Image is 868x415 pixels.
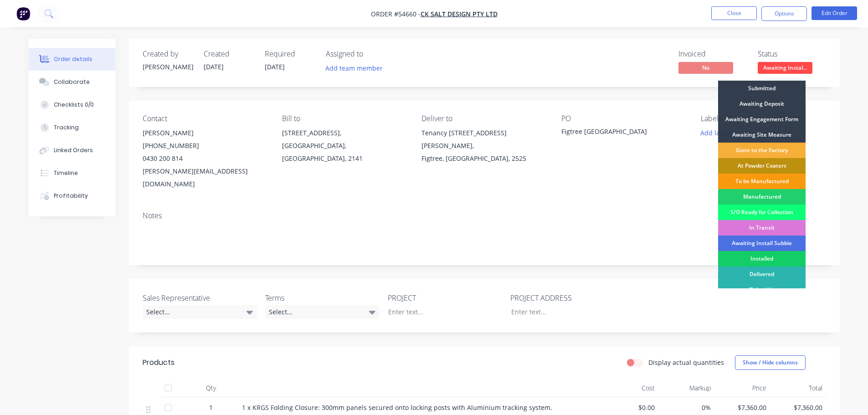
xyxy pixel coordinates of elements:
[718,81,806,96] div: Submitted
[29,93,115,116] button: Checklists 0/0
[143,357,175,368] div: Products
[758,50,826,58] div: Status
[143,139,267,152] div: [PHONE_NUMBER]
[718,96,806,112] div: Awaiting Deposit
[735,355,806,370] button: Show / Hide columns
[54,146,93,154] div: Linked Orders
[54,123,79,132] div: Tracking
[648,358,724,367] label: Display actual quantities
[54,192,88,200] div: Profitability
[282,127,407,139] div: [STREET_ADDRESS],
[718,236,806,251] div: Awaiting Install Subbie
[204,50,254,58] div: Created
[770,379,826,397] div: Total
[718,189,806,205] div: Manufactured
[812,6,857,20] button: Edit Order
[774,403,822,412] span: $7,360.00
[718,403,767,412] span: $7,360.00
[718,220,806,236] div: In Transit
[421,10,498,18] a: CK Salt Design Pty Ltd
[143,50,193,58] div: Created by
[143,152,267,165] div: 0430 200 814
[421,127,546,152] div: Tenancy [STREET_ADDRESS][PERSON_NAME],
[265,50,315,58] div: Required
[711,6,757,20] button: Close
[561,127,675,139] div: Figtree [GEOGRAPHIC_DATA]
[29,116,115,139] button: Tracking
[658,379,714,397] div: Markup
[701,114,826,123] div: Labels
[718,127,806,143] div: Awaiting Site Measure
[143,305,257,319] div: Select...
[678,50,747,58] div: Invoiced
[209,403,213,412] span: 1
[282,114,407,123] div: Bill to
[265,62,285,71] span: [DATE]
[561,114,686,123] div: PO
[603,379,659,397] div: Cost
[718,282,806,297] div: Picked Up
[29,71,115,93] button: Collaborate
[421,127,546,165] div: Tenancy [STREET_ADDRESS][PERSON_NAME],Figtree, [GEOGRAPHIC_DATA], 2525
[388,292,502,303] label: PROJECT
[718,158,806,174] div: At Powder Coaters
[143,114,267,123] div: Contact
[282,139,407,165] div: [GEOGRAPHIC_DATA], [GEOGRAPHIC_DATA], 2141
[143,127,267,139] div: [PERSON_NAME]
[371,10,421,18] span: Order #54660 -
[265,305,379,319] div: Select...
[29,139,115,162] button: Linked Orders
[204,62,224,71] span: [DATE]
[143,165,267,190] div: [PERSON_NAME][EMAIL_ADDRESS][DOMAIN_NAME]
[718,112,806,127] div: Awaiting Engagement Form
[696,127,738,139] button: Add labels
[718,143,806,158] div: Gone to the Factory
[758,62,812,76] button: Awaiting Instal...
[143,292,257,303] label: Sales Representative
[143,127,267,190] div: [PERSON_NAME][PHONE_NUMBER]0430 200 814[PERSON_NAME][EMAIL_ADDRESS][DOMAIN_NAME]
[714,379,770,397] div: Price
[326,50,417,58] div: Assigned to
[718,251,806,266] div: Installed
[54,55,92,63] div: Order details
[718,266,806,282] div: Delivered
[143,211,826,220] div: Notes
[662,403,711,412] span: 0%
[606,403,655,412] span: $0.00
[242,403,552,412] span: 1 x KRGS Folding Closure: 300mm panels secured onto locking posts with Aluminium tracking system.
[758,62,812,73] span: Awaiting Instal...
[678,62,733,73] span: No
[761,6,807,21] button: Options
[54,78,90,86] div: Collaborate
[718,174,806,189] div: To be Manufactured
[282,127,407,165] div: [STREET_ADDRESS],[GEOGRAPHIC_DATA], [GEOGRAPHIC_DATA], 2141
[29,162,115,184] button: Timeline
[54,101,94,109] div: Checklists 0/0
[143,62,193,72] div: [PERSON_NAME]
[718,205,806,220] div: S/O Ready for Collection
[265,292,379,303] label: Terms
[54,169,78,177] div: Timeline
[320,62,387,74] button: Add team member
[16,7,30,20] img: Factory
[29,184,115,207] button: Profitability
[326,62,388,74] button: Add team member
[421,152,546,165] div: Figtree, [GEOGRAPHIC_DATA], 2525
[184,379,238,397] div: Qty
[421,114,546,123] div: Deliver to
[29,48,115,71] button: Order details
[510,292,624,303] label: PROJECT ADDRESS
